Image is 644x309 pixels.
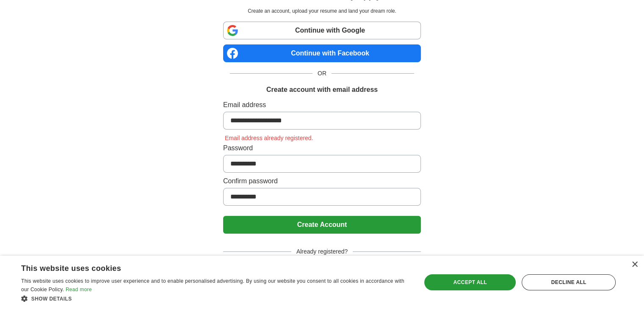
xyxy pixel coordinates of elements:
button: Create Account [223,216,421,234]
h1: Create account with email address [266,85,378,95]
span: OR [312,69,332,78]
p: Create an account, upload your resume and land your dream role. [225,7,419,15]
a: Read more, opens a new window [66,287,92,292]
a: Continue with Google [223,22,421,39]
div: Show details [21,294,409,303]
label: Email address [223,100,421,110]
label: Confirm password [223,176,421,186]
div: This website uses cookies [21,261,388,273]
span: Show details [31,296,72,302]
span: This website uses cookies to improve user experience and to enable personalised advertising. By u... [21,278,404,292]
div: Close [631,262,638,268]
span: Email address already registered. [223,135,315,141]
label: Password [223,143,421,153]
a: Continue with Facebook [223,44,421,62]
div: Decline all [522,274,616,290]
div: Accept all [424,274,516,290]
span: Already registered? [291,247,353,256]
